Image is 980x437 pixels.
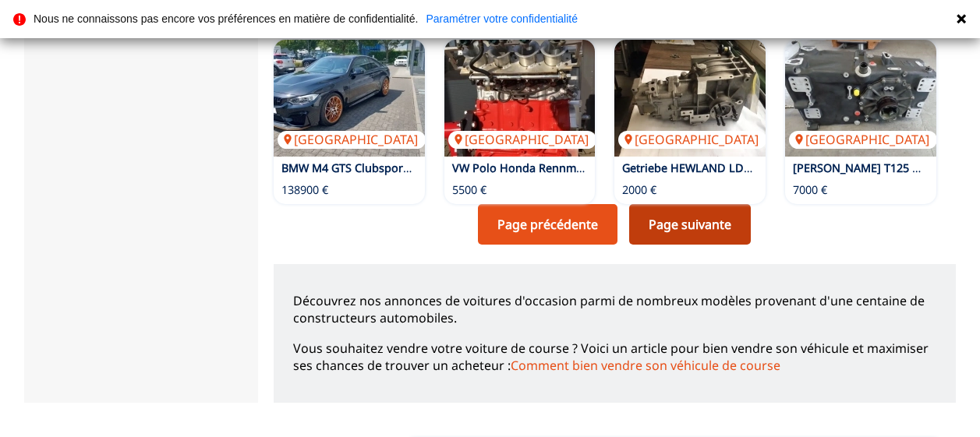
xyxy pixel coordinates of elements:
p: Découvrez nos annonces de voitures d'occasion parmi de nombreux modèles provenant d'une centaine ... [293,292,936,327]
a: VW Polo Honda Rennmotor 16V[GEOGRAPHIC_DATA] [444,40,596,157]
p: [GEOGRAPHIC_DATA] [448,131,596,148]
a: Paramétrer votre confidentialité [426,13,578,24]
a: BMW M4 GTS Clubsport, Limited Edition 700, Carbon [281,160,561,175]
p: [GEOGRAPHIC_DATA] [278,131,426,148]
a: Page suivante [629,204,751,245]
a: Getriebe HEWLAND LD 202 [622,160,766,175]
p: 138900 € [281,182,328,198]
p: [GEOGRAPHIC_DATA] [618,131,766,148]
p: 2000 € [622,182,656,198]
p: Vous souhaitez vendre votre voiture de course ? Voici un article pour bien vendre son véhicule et... [293,340,936,375]
a: Getriebe HEWLAND LD 202[GEOGRAPHIC_DATA] [614,40,766,157]
p: 7000 € [793,182,827,198]
img: Getriebe HEWLAND LD 202 [614,40,766,157]
a: Page précédente [478,204,617,245]
p: [GEOGRAPHIC_DATA] [789,131,937,148]
img: VW Polo Honda Rennmotor 16V [444,40,596,157]
a: Ricardo T125 Getriebe[GEOGRAPHIC_DATA] [785,40,936,157]
a: [PERSON_NAME] T125 Getriebe [793,160,957,175]
img: Ricardo T125 Getriebe [785,40,936,157]
a: BMW M4 GTS Clubsport, Limited Edition 700, Carbon[GEOGRAPHIC_DATA] [274,40,425,157]
a: Comment bien vendre son véhicule de course [511,357,780,374]
img: BMW M4 GTS Clubsport, Limited Edition 700, Carbon [274,40,425,157]
p: Nous ne connaissons pas encore vos préférences en matière de confidentialité. [34,13,418,24]
a: VW Polo Honda Rennmotor 16V [452,160,621,175]
p: 5500 € [452,182,486,198]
